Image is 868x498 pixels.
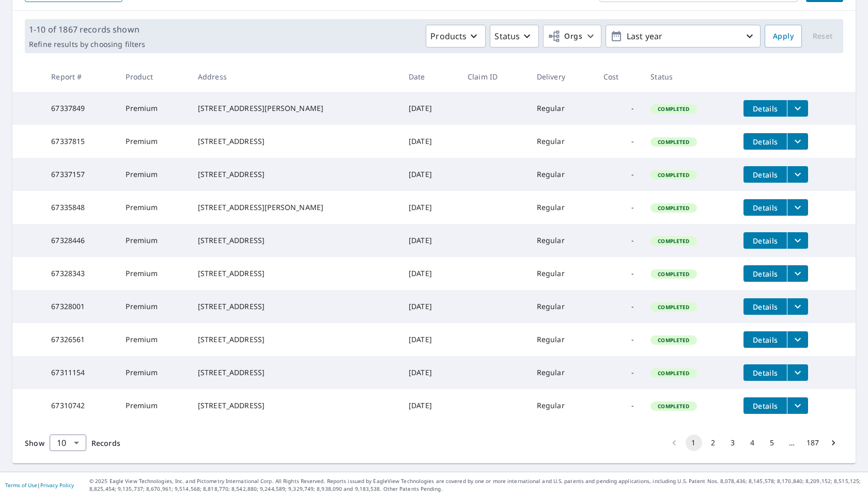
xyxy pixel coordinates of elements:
button: Status [490,25,539,47]
td: - [595,389,642,422]
th: Report # [43,61,117,92]
div: Show 10 records [50,435,86,451]
button: filesDropdownBtn-67328001 [787,298,808,315]
span: Completed [652,138,695,146]
button: filesDropdownBtn-67337815 [787,133,808,150]
td: Premium [117,257,189,290]
span: Completed [652,237,695,245]
td: - [595,290,642,323]
button: filesDropdownBtn-67328446 [787,232,808,249]
button: detailsBtn-67335848 [743,199,787,216]
td: Regular [529,389,595,422]
button: Go to page 4 [745,435,761,451]
div: [STREET_ADDRESS][PERSON_NAME] [198,103,392,114]
th: Date [400,61,459,92]
button: Go to page 5 [764,435,781,451]
span: Details [750,236,781,246]
td: Premium [117,92,189,125]
td: - [595,323,642,356]
div: [STREET_ADDRESS] [198,301,392,312]
p: | [5,482,74,488]
th: Claim ID [459,61,529,92]
button: filesDropdownBtn-67310742 [787,397,808,414]
button: Orgs [543,25,601,47]
th: Status [642,61,735,92]
div: [STREET_ADDRESS] [198,268,392,279]
a: Terms of Use [5,481,37,489]
button: filesDropdownBtn-67337849 [787,100,808,117]
td: 67337157 [43,158,117,191]
th: Address [190,61,400,92]
td: Premium [117,290,189,323]
div: [STREET_ADDRESS] [198,334,392,345]
td: 67311154 [43,356,117,389]
td: Regular [529,92,595,125]
button: detailsBtn-67328343 [743,265,787,282]
td: Premium [117,125,189,158]
td: [DATE] [400,125,459,158]
div: [STREET_ADDRESS][PERSON_NAME] [198,202,392,213]
button: Go to page 187 [803,435,822,451]
p: 1-10 of 1867 records shown [29,23,145,36]
button: detailsBtn-67328446 [743,232,787,249]
p: Last year [623,27,743,45]
button: detailsBtn-67328001 [743,298,787,315]
span: Details [750,104,781,114]
td: 67335848 [43,191,117,224]
span: Completed [652,303,695,311]
td: [DATE] [400,191,459,224]
span: Details [750,368,781,378]
button: detailsBtn-67326561 [743,331,787,348]
button: filesDropdownBtn-67335848 [787,199,808,216]
span: Show [25,438,44,448]
td: 67326561 [43,323,117,356]
span: Records [91,438,120,448]
td: Regular [529,125,595,158]
button: detailsBtn-67310742 [743,397,787,414]
td: Regular [529,290,595,323]
td: - [595,356,642,389]
td: [DATE] [400,290,459,323]
td: Regular [529,191,595,224]
td: 67328446 [43,224,117,257]
button: filesDropdownBtn-67311154 [787,364,808,381]
span: Completed [652,105,695,113]
span: Completed [652,336,695,344]
td: Regular [529,356,595,389]
td: - [595,92,642,125]
th: Product [117,61,189,92]
td: Premium [117,356,189,389]
td: - [595,158,642,191]
button: detailsBtn-67337157 [743,166,787,183]
span: Completed [652,171,695,179]
span: Completed [652,270,695,278]
td: 67310742 [43,389,117,422]
td: Premium [117,158,189,191]
p: Refine results by choosing filters [29,40,145,49]
td: Premium [117,191,189,224]
p: Status [494,30,520,42]
span: Details [750,302,781,312]
a: Privacy Policy [40,481,74,489]
span: Details [750,335,781,345]
td: Premium [117,224,189,257]
td: - [595,257,642,290]
button: Last year [606,25,761,47]
span: Orgs [548,30,582,43]
button: Products [426,25,486,47]
td: - [595,125,642,158]
span: Apply [773,30,794,43]
span: Completed [652,403,695,410]
td: 67328001 [43,290,117,323]
span: Completed [652,370,695,377]
p: © 2025 Eagle View Technologies, Inc. and Pictometry International Corp. All Rights Reserved. Repo... [89,477,863,493]
td: 67337815 [43,125,117,158]
td: 67337849 [43,92,117,125]
td: - [595,224,642,257]
button: Apply [765,25,802,47]
td: Regular [529,158,595,191]
button: filesDropdownBtn-67337157 [787,166,808,183]
span: Details [750,137,781,147]
td: [DATE] [400,158,459,191]
div: [STREET_ADDRESS] [198,235,392,246]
